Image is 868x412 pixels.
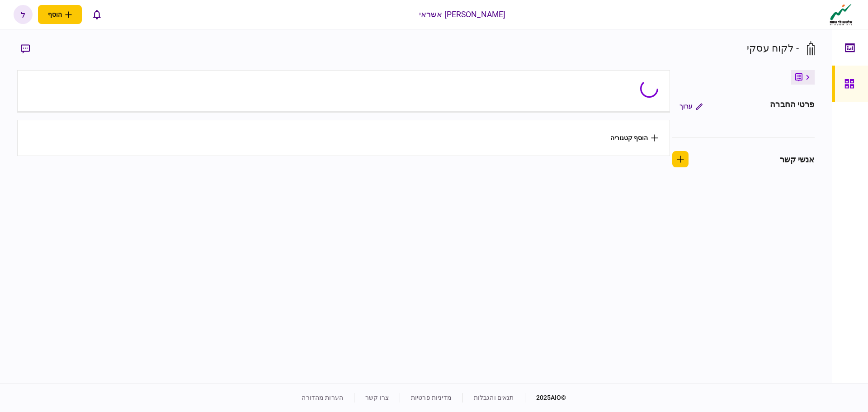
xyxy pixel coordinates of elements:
div: אנשי קשר [780,153,815,166]
div: [PERSON_NAME] אשראי [419,9,506,20]
a: הערות מהדורה [302,394,343,401]
button: ל [14,5,33,24]
a: תנאים והגבלות [474,394,514,401]
img: client company logo [828,3,854,26]
button: ערוך [672,98,710,114]
button: פתח תפריט להוספת לקוח [38,5,82,24]
div: © 2025 AIO [525,393,566,403]
a: מדיניות פרטיות [411,394,452,401]
a: צרו קשר [365,394,389,401]
div: - לקוח עסקי [747,41,799,56]
button: הוסף קטגוריה [610,134,658,142]
div: פרטי החברה [770,98,814,114]
button: פתח רשימת התראות [87,5,106,24]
